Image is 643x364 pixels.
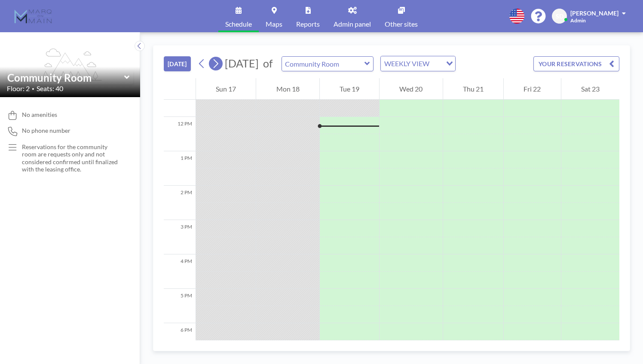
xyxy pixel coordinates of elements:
div: 5 PM [164,289,196,323]
span: Schedule [225,21,252,28]
div: 6 PM [164,323,196,358]
div: 3 PM [164,220,196,254]
div: Mon 18 [256,78,319,100]
span: Seats: 40 [37,84,63,93]
span: • [32,86,34,92]
div: Wed 20 [380,78,442,100]
button: YOUR RESERVATIONS [533,56,619,71]
div: 2 PM [164,186,196,220]
span: [PERSON_NAME] [570,9,619,17]
span: Maps [266,21,282,28]
span: of [263,57,273,70]
span: No amenities [22,111,57,119]
div: 4 PM [164,254,196,289]
div: 12 PM [164,117,196,151]
span: Floor: 2 [7,84,30,93]
div: Tue 19 [320,78,379,100]
img: organization-logo [14,8,52,25]
div: Sat 23 [561,78,619,100]
div: Fri 22 [504,78,560,100]
p: Reservations for the community room are requests only and not considered confirmed until finalize... [22,143,123,173]
span: Other sites [385,21,418,28]
span: WEEKLY VIEW [383,58,431,69]
span: No phone number [22,127,70,135]
span: Reports [296,21,320,28]
div: 11 AM [164,83,196,117]
span: SD [556,12,563,20]
span: [DATE] [225,57,259,70]
div: Thu 21 [443,78,503,100]
div: Search for option [381,56,455,71]
input: Search for option [432,58,441,69]
span: Admin [570,17,586,24]
span: Admin panel [334,21,371,28]
button: [DATE] [164,56,191,71]
div: 1 PM [164,151,196,186]
div: Sun 17 [196,78,256,100]
input: Community Room [7,71,124,84]
input: Community Room [282,57,364,71]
